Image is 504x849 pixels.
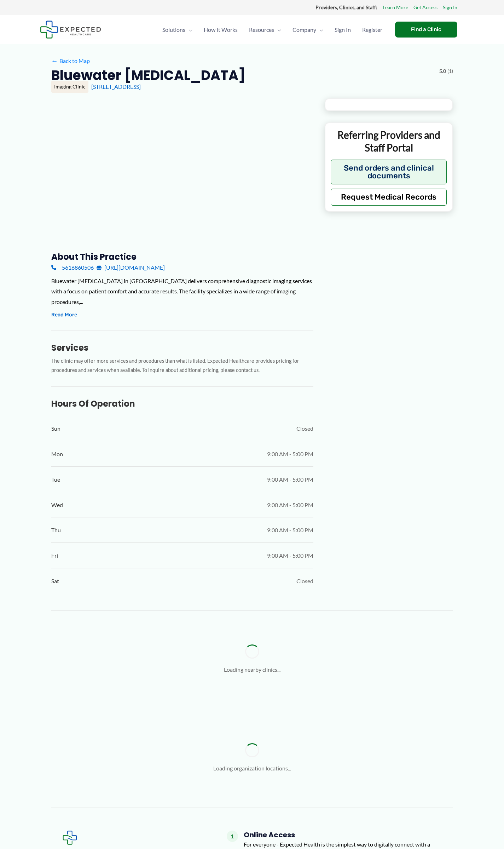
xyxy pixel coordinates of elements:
[331,128,447,154] p: Referring Providers and Staff Portal
[267,500,313,510] span: 9:00 AM - 5:00 PM
[91,83,141,90] a: [STREET_ADDRESS]
[331,160,447,184] button: Send orders and clinical documents
[243,17,287,42] a: ResourcesMenu Toggle
[395,22,457,38] a: Find a Clinic
[51,550,58,561] span: Fri
[51,67,245,84] h2: Bluewater [MEDICAL_DATA]
[162,17,185,42] span: Solutions
[51,251,313,262] h3: About this practice
[51,576,59,586] span: Sat
[51,342,313,353] h3: Services
[63,831,77,845] img: Expected Healthcare Logo
[383,3,408,12] a: Learn More
[213,763,291,774] p: Loading organization locations...
[51,474,60,485] span: Tue
[296,423,313,434] span: Closed
[51,356,313,375] p: The clinic may offer more services and procedures than what is listed. Expected Healthcare provid...
[51,57,58,64] span: ←
[51,81,88,93] div: Imaging Clinic
[249,17,274,42] span: Resources
[51,500,63,510] span: Wed
[244,831,442,839] h4: Online Access
[267,474,313,485] span: 9:00 AM - 5:00 PM
[439,67,446,76] span: 5.0
[331,189,447,206] button: Request Medical Records
[97,262,165,273] a: [URL][DOMAIN_NAME]
[51,262,94,273] a: 5616860506
[443,3,457,12] a: Sign In
[227,831,238,842] span: 1
[157,17,198,42] a: SolutionsMenu Toggle
[198,17,243,42] a: How It Works
[51,276,313,307] div: Bluewater [MEDICAL_DATA] in [GEOGRAPHIC_DATA] delivers comprehensive diagnostic imaging services ...
[287,17,329,42] a: CompanyMenu Toggle
[267,449,313,459] span: 9:00 AM - 5:00 PM
[413,3,438,12] a: Get Access
[51,525,61,535] span: Thu
[157,17,388,42] nav: Primary Site Navigation
[51,449,63,459] span: Mon
[267,550,313,561] span: 9:00 AM - 5:00 PM
[51,311,77,319] button: Read More
[362,17,382,42] span: Register
[296,576,313,586] span: Closed
[329,17,357,42] a: Sign In
[224,664,280,675] p: Loading nearby clinics...
[267,525,313,535] span: 9:00 AM - 5:00 PM
[274,17,281,42] span: Menu Toggle
[40,21,101,39] img: Expected Healthcare Logo - side, dark font, small
[357,17,388,42] a: Register
[185,17,192,42] span: Menu Toggle
[335,17,351,42] span: Sign In
[292,17,316,42] span: Company
[51,423,60,434] span: Sun
[51,56,90,66] a: ←Back to Map
[51,398,313,409] h3: Hours of Operation
[447,67,453,76] span: (1)
[315,4,377,10] strong: Providers, Clinics, and Staff:
[316,17,323,42] span: Menu Toggle
[204,17,238,42] span: How It Works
